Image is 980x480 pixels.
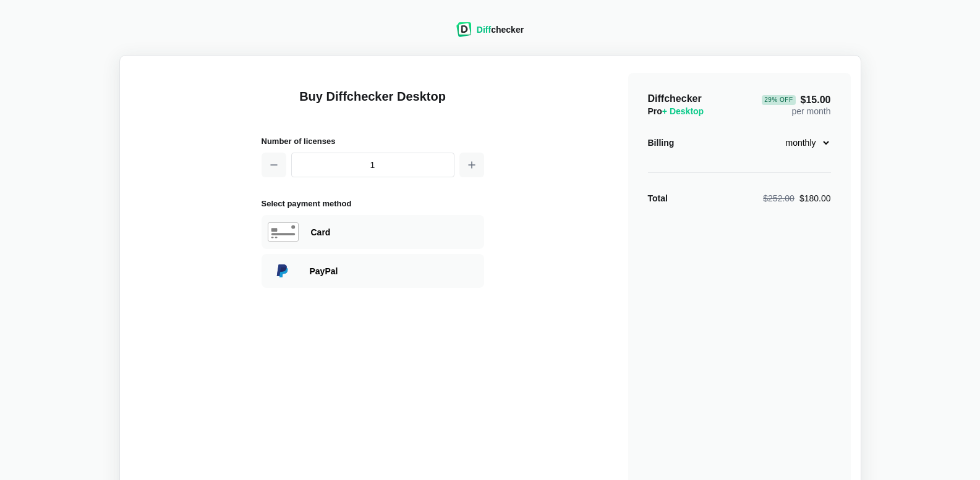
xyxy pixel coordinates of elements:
span: + Desktop [662,106,704,116]
div: Paying with PayPal [310,265,478,277]
div: checker [477,23,524,36]
div: 29 % Off [762,95,795,105]
a: Diffchecker logoDiffchecker [456,29,524,39]
h2: Select payment method [262,197,484,210]
div: Billing [648,137,675,149]
div: Paying with Card [262,215,484,249]
h2: Number of licenses [262,135,484,148]
input: 1 [291,153,454,177]
div: Paying with PayPal [262,254,484,288]
strong: Total [648,193,668,203]
img: Diffchecker logo [456,22,472,37]
span: $252.00 [763,193,795,203]
h1: Buy Diffchecker Desktop [262,88,484,120]
div: Paying with Card [311,226,478,238]
span: Diffchecker [648,93,702,104]
div: $180.00 [763,192,830,204]
div: per month [762,93,830,117]
span: Diff [477,25,491,35]
span: Pro [648,106,704,116]
span: $15.00 [762,95,830,105]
